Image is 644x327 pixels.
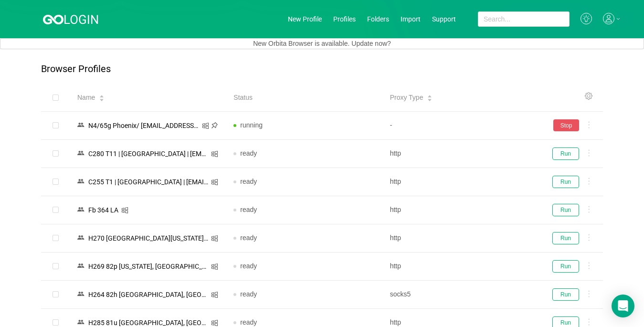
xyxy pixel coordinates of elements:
[552,176,579,188] button: Run
[240,234,257,242] span: ready
[240,318,257,326] span: ready
[427,94,433,97] i: icon: caret-up
[382,281,538,309] td: socks5
[382,168,538,196] td: http
[85,204,121,216] div: Fb 364 LA
[99,94,105,97] i: icon: caret-up
[427,97,433,100] i: icon: caret-down
[240,178,257,185] span: ready
[99,97,105,100] i: icon: caret-down
[233,93,253,103] span: Status
[382,196,538,224] td: http
[85,176,211,188] div: C255 T1 | [GEOGRAPHIC_DATA] | [EMAIL_ADDRESS][DOMAIN_NAME]
[382,140,538,168] td: http
[121,207,128,214] i: icon: windows
[85,260,211,273] div: Н269 82p [US_STATE], [GEOGRAPHIC_DATA]/ [EMAIL_ADDRESS][DOMAIN_NAME]
[240,206,257,213] span: ready
[77,93,95,103] span: Name
[211,150,218,158] i: icon: windows
[202,122,209,129] i: icon: windows
[85,119,202,132] div: N4/65g Phoenix/ [EMAIL_ADDRESS][DOMAIN_NAME]
[211,179,218,186] i: icon: windows
[85,148,211,160] div: C280 T11 | [GEOGRAPHIC_DATA] | [EMAIL_ADDRESS][DOMAIN_NAME]
[382,224,538,253] td: http
[211,291,218,298] i: icon: windows
[552,232,579,244] button: Run
[552,148,579,160] button: Run
[552,288,579,301] button: Run
[427,94,433,100] div: Sort
[552,260,579,273] button: Run
[612,295,634,317] div: Open Intercom Messenger
[401,15,421,23] a: Import
[390,93,423,103] span: Proxy Type
[367,15,389,23] a: Folders
[382,253,538,281] td: http
[211,122,218,129] i: icon: pushpin
[211,319,218,327] i: icon: windows
[553,119,579,131] button: Stop
[552,204,579,216] button: Run
[288,15,322,23] a: New Profile
[240,262,257,270] span: ready
[85,232,211,244] div: Н270 [GEOGRAPHIC_DATA][US_STATE]/ [EMAIL_ADDRESS][DOMAIN_NAME]
[432,15,456,23] a: Support
[211,263,218,270] i: icon: windows
[41,63,111,74] p: Browser Profiles
[382,112,538,140] td: -
[240,149,257,157] span: ready
[99,94,105,100] div: Sort
[211,235,218,242] i: icon: windows
[85,288,211,301] div: Н264 82h [GEOGRAPHIC_DATA], [GEOGRAPHIC_DATA]/ [EMAIL_ADDRESS][DOMAIN_NAME]
[240,290,257,298] span: ready
[478,11,570,27] input: Search...
[240,121,263,129] span: running
[333,15,356,23] a: Profiles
